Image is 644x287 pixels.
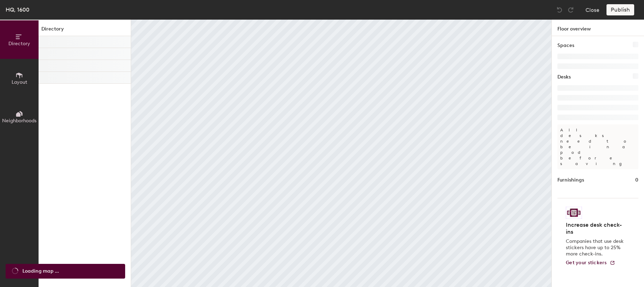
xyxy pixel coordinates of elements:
canvas: Map [131,20,552,287]
span: Layout [12,79,27,85]
p: Companies that use desk stickers have up to 25% more check-ins. [566,238,626,257]
img: Undo [556,6,563,13]
a: Get your stickers [566,260,615,266]
span: Get your stickers [566,260,607,266]
h4: Increase desk check-ins [566,221,626,235]
div: HQ, 1600 [6,5,29,14]
span: Neighborhoods [2,118,36,124]
h1: 0 [635,176,638,184]
span: Loading map ... [22,267,59,275]
h1: Floor overview [552,20,644,36]
span: Directory [8,41,30,47]
p: All desks need to be in a pod before saving [557,124,638,169]
img: Redo [567,6,574,13]
button: Close [585,4,599,15]
h1: Spaces [557,42,574,49]
h1: Furnishings [557,176,584,184]
h1: Desks [557,73,571,81]
h1: Directory [39,25,131,36]
img: Sticker logo [566,207,582,219]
